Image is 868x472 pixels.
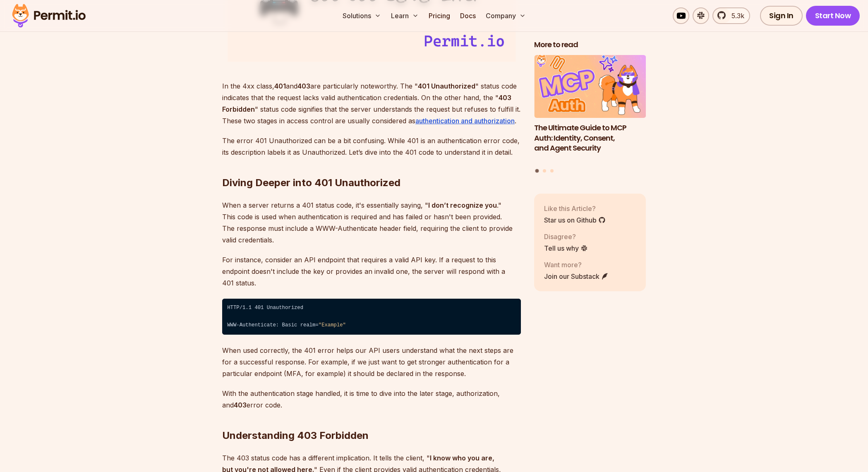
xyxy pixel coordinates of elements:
h2: Understanding 403 Forbidden [222,396,521,442]
button: Learn [388,7,422,24]
a: Tell us why [544,243,588,253]
strong: 403 [297,82,310,90]
p: Like this Article? [544,203,606,213]
a: authentication and authorization [415,117,515,125]
strong: I don’t recognize you [428,201,497,209]
p: With the authentication stage handled, it is time to dive into the later stage, authorization, an... [222,388,521,411]
a: The Ultimate Guide to MCP Auth: Identity, Consent, and Agent SecurityThe Ultimate Guide to MCP Au... [534,55,646,164]
p: The error 401 Unauthorized can be a bit confusing. While 401 is an authentication error code, its... [222,135,521,158]
a: Docs [457,7,479,24]
div: Posts [534,55,646,174]
p: When a server returns a 401 status code, it's essentially saying, " ." This code is used when aut... [222,199,521,246]
a: Start Now [806,6,860,26]
a: Pricing [425,7,453,24]
strong: 403 [234,401,247,409]
p: In the 4xx class, and are particularly noteworthy. The " " status code indicates that the request... [222,80,521,127]
button: Go to slide 2 [543,169,546,172]
a: Join our Substack [544,271,609,281]
img: Permit logo [8,2,89,30]
strong: 401 [274,82,286,90]
h2: More to read [534,40,646,50]
span: "Example" [319,322,346,328]
button: Go to slide 1 [535,169,539,173]
h2: Diving Deeper into 401 Unauthorized [222,143,521,189]
h3: The Ultimate Guide to MCP Auth: Identity, Consent, and Agent Security [534,122,646,153]
code: HTTP/1.1 401 Unauthorized ⁠ WWW-Authenticate: Basic realm= [222,299,521,335]
p: When used correctly, the 401 error helps our API users understand what the next steps are for a s... [222,345,521,379]
img: The Ultimate Guide to MCP Auth: Identity, Consent, and Agent Security [534,55,646,118]
p: Disagree? [544,231,588,241]
span: 5.3k [727,11,744,21]
strong: 401 Unauthorized [418,82,475,90]
li: 1 of 3 [534,55,646,164]
button: Go to slide 3 [550,169,554,172]
p: Want more? [544,259,609,269]
a: Sign In [760,6,803,26]
button: Solutions [339,7,384,24]
strong: 403 Forbidden [222,93,511,113]
a: Star us on Github [544,215,606,225]
button: Company [482,7,529,24]
a: 5.3k [712,7,750,24]
p: For instance, consider an API endpoint that requires a valid API key. If a request to this endpoi... [222,254,521,289]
